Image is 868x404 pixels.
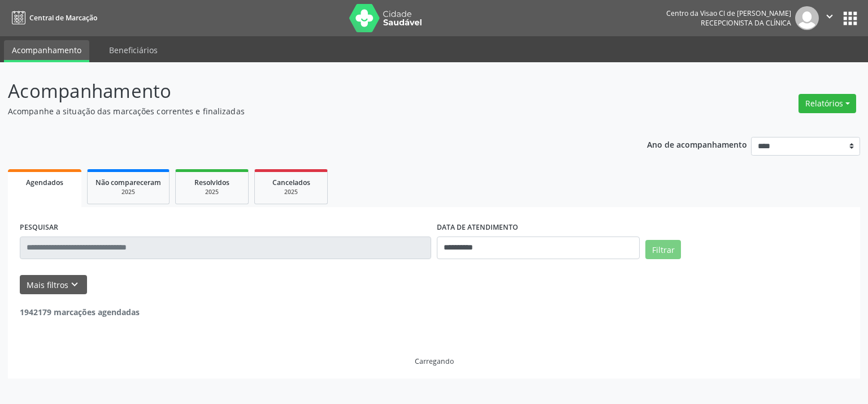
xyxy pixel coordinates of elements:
a: Beneficiários [101,40,166,60]
div: Carregando [415,356,454,366]
button: apps [840,8,860,28]
div: Centro da Visao Cl de [PERSON_NAME] [666,8,791,18]
button:  [819,6,840,30]
span: Central de Marcação [29,13,97,23]
a: Acompanhamento [4,40,89,62]
span: Recepcionista da clínica [701,18,791,28]
img: img [795,6,819,30]
a: Central de Marcação [8,8,97,27]
span: Resolvidos [194,178,229,187]
span: Não compareceram [96,178,161,187]
button: Filtrar [645,240,681,259]
div: 2025 [184,188,240,196]
span: Cancelados [272,178,310,187]
label: DATA DE ATENDIMENTO [437,219,518,237]
button: Relatórios [798,94,856,113]
div: 2025 [96,188,161,196]
button: Mais filtroskeyboard_arrow_down [20,275,87,295]
div: 2025 [263,188,319,196]
strong: 1942179 marcações agendadas [20,307,140,317]
span: Agendados [26,178,63,187]
p: Acompanhamento [8,77,605,105]
label: PESQUISAR [20,219,58,237]
p: Ano de acompanhamento [647,137,747,151]
i:  [823,10,836,23]
p: Acompanhe a situação das marcações correntes e finalizadas [8,105,605,117]
i: keyboard_arrow_down [68,278,81,291]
